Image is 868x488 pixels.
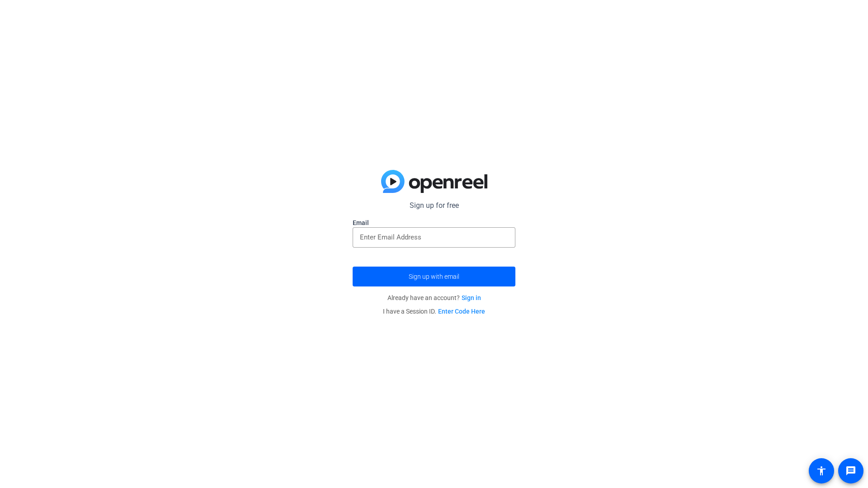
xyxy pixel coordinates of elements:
mat-icon: accessibility [816,465,827,476]
mat-icon: message [845,465,856,476]
input: Enter Email Address [360,232,508,243]
a: Enter Code Here [438,308,485,315]
label: Email [353,218,515,227]
button: Sign up with email [353,267,515,286]
span: Already have an account? [387,294,481,301]
a: Sign in [462,294,481,301]
span: I have a Session ID. [383,308,485,315]
p: Sign up for free [353,200,515,211]
img: blue-gradient.svg [381,170,487,193]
